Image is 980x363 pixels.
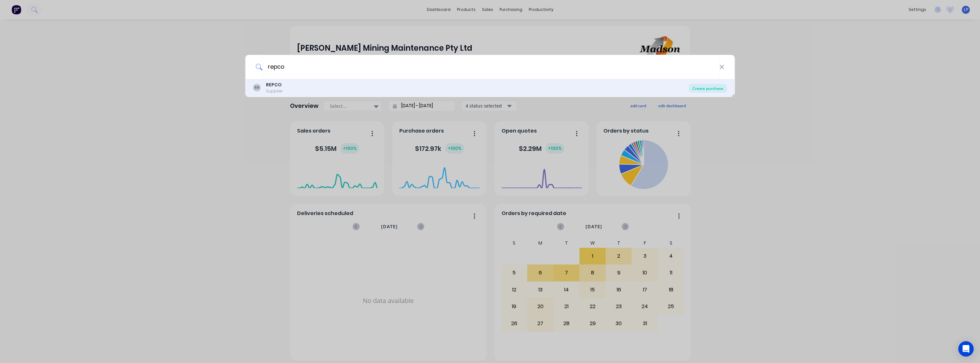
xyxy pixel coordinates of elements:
[253,84,261,91] div: RR
[266,88,283,94] div: Supplier
[958,341,974,357] div: Open Intercom Messenger
[689,84,727,93] div: Create purchase
[266,82,282,88] b: REPCO
[262,55,719,79] input: Enter a supplier name to create a new order...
